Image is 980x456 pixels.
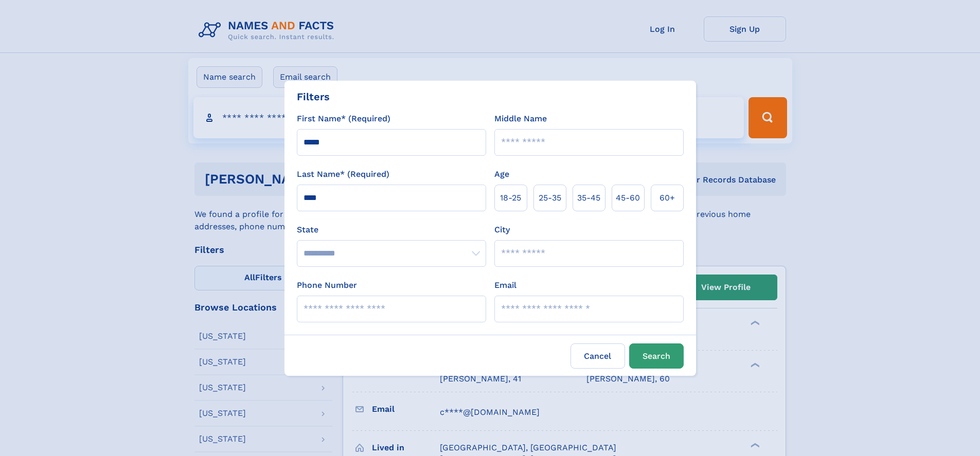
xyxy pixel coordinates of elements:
[494,279,516,291] label: Email
[577,192,600,204] span: 35‑45
[297,279,357,291] label: Phone Number
[494,113,547,125] label: Middle Name
[629,343,684,369] button: Search
[616,192,640,204] span: 45‑60
[297,89,330,104] div: Filters
[297,168,389,180] label: Last Name* (Required)
[571,343,625,369] label: Cancel
[539,192,561,204] span: 25‑35
[494,224,510,236] label: City
[500,192,521,204] span: 18‑25
[494,168,509,180] label: Age
[297,113,390,125] label: First Name* (Required)
[297,224,486,236] label: State
[660,192,675,204] span: 60+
